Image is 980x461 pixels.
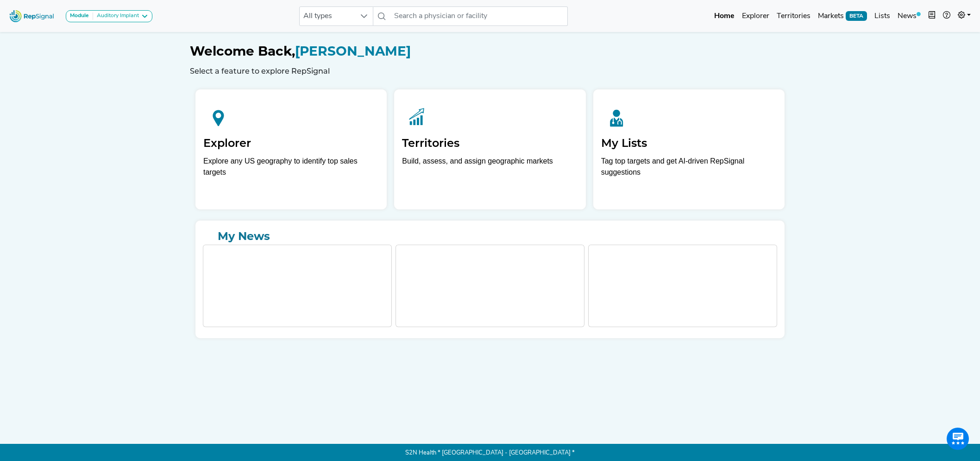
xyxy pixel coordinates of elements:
[601,137,777,150] h2: My Lists
[894,7,924,25] a: News
[738,7,773,25] a: Explorer
[402,137,578,150] h2: Territories
[814,7,871,25] a: MarketsBETA
[70,13,89,19] strong: Module
[394,89,585,209] a: TerritoriesBuild, assess, and assign geographic markets
[190,67,790,76] h6: Select a feature to explore RepSignal
[203,137,379,150] h2: Explorer
[390,6,567,26] input: Search a physician or facility
[846,11,867,20] span: BETA
[190,44,790,59] h1: [PERSON_NAME]
[601,156,777,183] p: Tag top targets and get AI-driven RepSignal suggestions
[190,43,295,59] span: Welcome Back,
[203,156,379,178] div: Explore any US geography to identify top sales targets
[195,89,387,209] a: ExplorerExplore any US geography to identify top sales targets
[93,13,139,20] div: Auditory Implant
[710,7,738,25] a: Home
[66,10,152,22] button: ModuleAuditory Implant
[203,228,777,245] a: My News
[593,89,785,209] a: My ListsTag top targets and get AI-driven RepSignal suggestions
[300,7,355,25] span: All types
[871,7,894,25] a: Lists
[924,7,939,25] button: Intel Book
[773,7,814,25] a: Territories
[402,156,578,183] p: Build, assess, and assign geographic markets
